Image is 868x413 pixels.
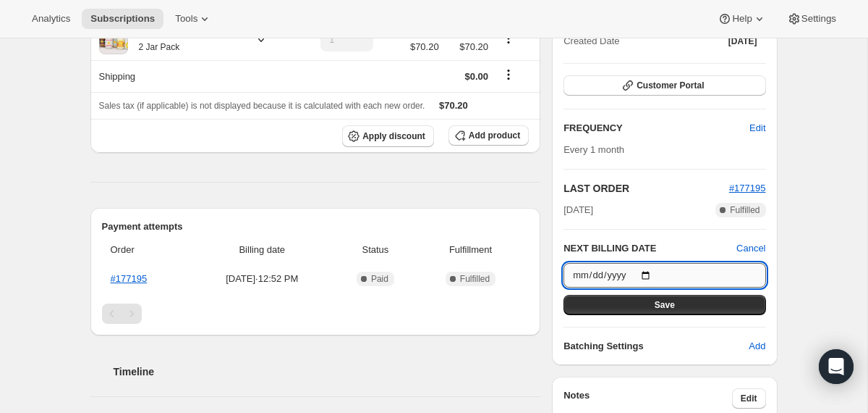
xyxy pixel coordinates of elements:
a: #177195 [729,183,766,193]
span: [DATE] · 12:52 PM [195,272,331,286]
span: Every 1 month [563,144,624,155]
a: #177195 [111,273,148,284]
button: [DATE] [720,31,766,51]
button: Add [740,335,774,358]
span: Tools [175,13,197,25]
span: Save [655,299,675,311]
h2: Payment attempts [102,220,529,234]
nav: Pagination [102,304,529,324]
th: Order [102,234,190,266]
span: Add product [469,130,520,141]
span: Status [339,243,412,257]
span: $70.20 [448,40,488,54]
h6: Batching Settings [563,339,749,354]
span: [DATE] [728,36,757,47]
button: Add product [448,125,529,146]
span: [DATE] [563,203,593,217]
button: Settings [778,9,845,29]
span: Fulfilled [460,273,490,285]
span: Help [732,13,752,25]
span: Customer Portal [637,80,704,91]
span: Created Date [563,34,619,49]
div: Open Intercom Messenger [819,349,854,384]
span: Settings [801,13,836,25]
span: $70.20 [410,40,439,54]
button: Edit [732,388,766,409]
small: 2 Jar Pack [139,42,180,52]
button: #177195 [729,181,766,196]
span: $70.20 [439,100,468,111]
button: Customer Portal [563,75,765,96]
th: Shipping [90,60,297,92]
h2: NEXT BILLING DATE [563,241,736,256]
span: Subscriptions [90,13,155,25]
span: Edit [749,121,765,135]
h2: LAST ORDER [563,181,729,196]
span: Add [749,339,765,354]
span: Analytics [32,13,70,25]
button: Help [709,9,775,29]
button: Edit [741,117,774,140]
button: Analytics [23,9,79,29]
button: Tools [166,9,221,29]
button: Apply discount [342,125,434,147]
span: Billing date [195,243,331,257]
span: Apply discount [362,130,425,142]
div: Probiotic Coconut Yogurt [128,25,242,54]
span: Fulfilled [730,204,759,216]
button: Save [563,295,765,315]
h3: Notes [563,388,732,409]
h2: FREQUENCY [563,121,749,135]
button: Shipping actions [497,67,520,83]
span: Edit [741,393,757,404]
button: Cancel [736,241,765,256]
button: Subscriptions [82,9,163,29]
span: Paid [371,273,388,285]
span: $0.00 [465,71,489,82]
span: Sales tax (if applicable) is not displayed because it is calculated with each new order. [99,101,425,111]
h2: Timeline [114,364,541,379]
span: Fulfillment [421,243,520,257]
